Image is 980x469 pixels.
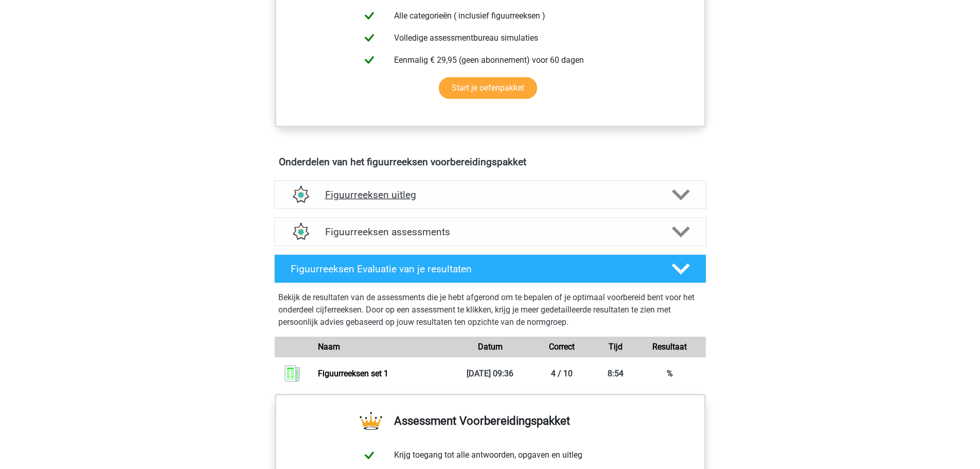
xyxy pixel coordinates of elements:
[287,182,313,208] img: figuurreeksen uitleg
[270,180,710,209] a: uitleg Figuurreeksen uitleg
[454,341,526,353] div: Datum
[291,263,655,275] h4: Figuurreeksen Evaluatie van je resultaten
[318,369,388,378] a: Figuurreeksen set 1
[278,291,702,328] p: Bekijk de resultaten van de assessments die je hebt afgerond om te bepalen of je optimaal voorber...
[598,341,634,353] div: Tijd
[270,217,710,246] a: assessments Figuurreeksen assessments
[325,226,655,238] h4: Figuurreeksen assessments
[439,77,537,99] a: Start je oefenpakket
[325,189,655,201] h4: Figuurreeksen uitleg
[310,341,454,353] div: Naam
[287,219,313,245] img: figuurreeksen assessments
[526,341,598,353] div: Correct
[279,156,702,168] h4: Onderdelen van het figuurreeksen voorbereidingspakket
[634,341,706,353] div: Resultaat
[270,254,710,283] a: Figuurreeksen Evaluatie van je resultaten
